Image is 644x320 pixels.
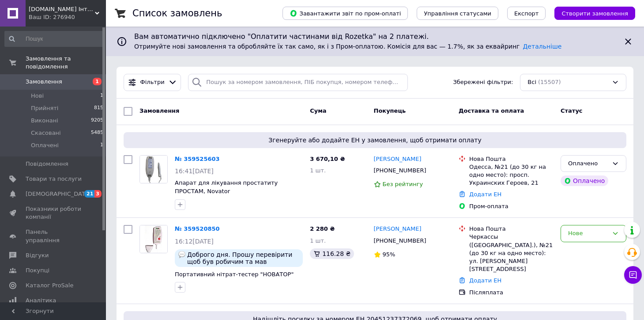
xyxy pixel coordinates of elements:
[26,228,82,244] span: Панель управління
[26,175,82,183] span: Товари та послуги
[139,155,168,183] a: Фото товару
[554,7,635,20] button: Створити замовлення
[91,129,103,137] span: 5485
[453,78,513,87] span: Збережені фільтри:
[469,277,501,284] a: Додати ЕН
[561,10,628,17] span: Створити замовлення
[139,107,179,114] span: Замовлення
[568,159,608,168] div: Оплачено
[624,266,642,284] button: Чат з покупцем
[561,107,583,114] span: Статус
[175,156,220,162] a: № 359525603
[188,74,407,91] input: Пошук за номером замовлення, ПІБ покупця, номером телефону, Email, номером накладної
[469,191,501,198] a: Додати ЕН
[507,7,546,20] button: Експорт
[26,160,68,168] span: Повідомлення
[134,43,561,50] span: Отримуйте нові замовлення та обробляйте їх так само, як і з Пром-оплатою. Комісія для вас — 1.7%,...
[561,175,608,186] div: Оплачено
[568,229,608,238] div: Нове
[139,225,168,253] a: Фото товару
[469,233,554,273] div: Черкассы ([GEOGRAPHIC_DATA].), №21 (до 30 кг на одно место): ул. [PERSON_NAME][STREET_ADDRESS]
[93,78,102,85] span: 1
[26,190,91,198] span: [DEMOGRAPHIC_DATA]
[127,136,623,145] span: Згенеруйте або додайте ЕН у замовлення, щоб отримати оплату
[469,225,554,233] div: Нова Пошта
[310,237,326,244] span: 1 шт.
[417,7,498,20] button: Управління статусами
[175,271,294,278] a: Портативний нітрат-тестер "НОВАТОР"
[100,92,103,100] span: 1
[469,163,554,187] div: Одесса, №21 (до 30 кг на одно место): просп. Украинских Героев, 21
[31,129,61,137] span: Скасовані
[469,155,554,163] div: Нова Пошта
[26,78,62,86] span: Замовлення
[374,237,426,244] span: [PHONE_NUMBER]
[94,190,102,198] span: 3
[469,202,554,210] div: Пром-оплата
[132,8,222,19] h1: Список замовлень
[514,10,539,17] span: Експорт
[374,107,406,114] span: Покупець
[140,78,165,87] span: Фільтри
[94,104,103,112] span: 815
[523,43,561,50] a: Детальніше
[383,251,395,258] span: 95%
[175,179,278,194] a: Апарат для лікування простатиту ПРОСТАМ, Novator
[26,251,49,259] span: Відгуки
[459,107,524,114] span: Доставка та оплата
[26,205,82,221] span: Показники роботи компанії
[374,155,422,164] a: [PERSON_NAME]
[175,238,214,245] span: 16:12[DATE]
[310,225,335,232] span: 2 280 ₴
[374,167,426,174] span: [PHONE_NUMBER]
[527,78,536,87] span: Всі
[178,251,185,258] img: :speech_balloon:
[84,190,94,198] span: 21
[546,10,635,16] a: Створити замовлення
[31,117,58,125] span: Виконані
[310,167,326,174] span: 1 шт.
[29,13,106,21] div: Ваш ID: 276940
[100,141,103,149] span: 1
[31,141,59,149] span: Оплачені
[26,297,56,305] span: Аналітика
[310,107,326,114] span: Cума
[31,92,44,100] span: Нові
[187,251,299,265] span: Доброго дня. Прошу перевірити щоб був робичим та мав товарницй вигляд. купляю для школи . Якщо є ...
[91,117,103,125] span: 9205
[31,104,58,112] span: Прийняті
[175,168,214,175] span: 16:41[DATE]
[140,225,167,253] img: Фото товару
[175,225,220,232] a: № 359520850
[140,156,167,183] img: Фото товару
[538,79,561,85] span: (15507)
[424,10,491,17] span: Управління статусами
[282,7,408,20] button: Завантажити звіт по пром-оплаті
[374,225,422,233] a: [PERSON_NAME]
[310,248,354,259] div: 116.28 ₴
[26,55,106,71] span: Замовлення та повідомлення
[383,181,423,187] span: Без рейтингу
[310,156,345,162] span: 3 670,10 ₴
[134,32,616,42] span: Вам автоматично підключено "Оплатити частинами від Rozetka" на 2 платежі.
[29,5,95,13] span: Mirzdorov.in.ua Інтернет-магазин
[290,9,401,17] span: Завантажити звіт по пром-оплаті
[469,289,554,297] div: Післяплата
[4,31,104,47] input: Пошук
[26,282,73,290] span: Каталог ProSale
[26,267,49,274] span: Покупці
